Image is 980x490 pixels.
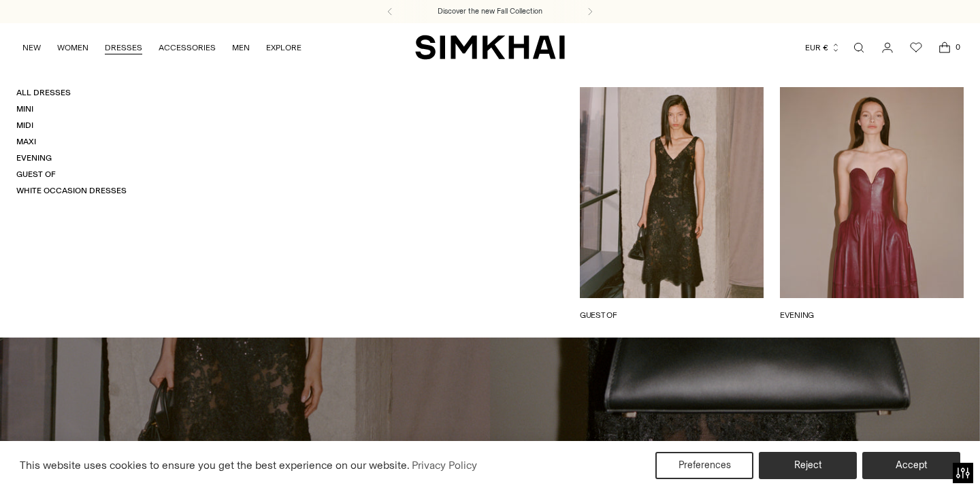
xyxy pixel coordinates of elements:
button: EUR € [805,33,840,63]
a: Discover the new Fall Collection [438,6,542,17]
a: Open cart modal [931,34,958,61]
span: 0 [951,41,964,53]
a: NEW [22,33,41,63]
button: Reject [759,452,857,479]
button: Preferences [655,452,753,479]
a: Wishlist [902,34,930,61]
span: This website uses cookies to ensure you get the best experience on our website. [20,459,410,472]
a: EXPLORE [266,33,301,63]
a: SIMKHAI [415,34,565,61]
button: Accept [862,452,960,479]
a: Privacy Policy (opens in a new tab) [410,455,479,476]
a: WOMEN [57,33,88,63]
a: Go to the account page [874,34,901,61]
a: ACCESSORIES [159,33,216,63]
a: DRESSES [105,33,142,63]
a: Open search modal [845,34,872,61]
a: MEN [232,33,250,63]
